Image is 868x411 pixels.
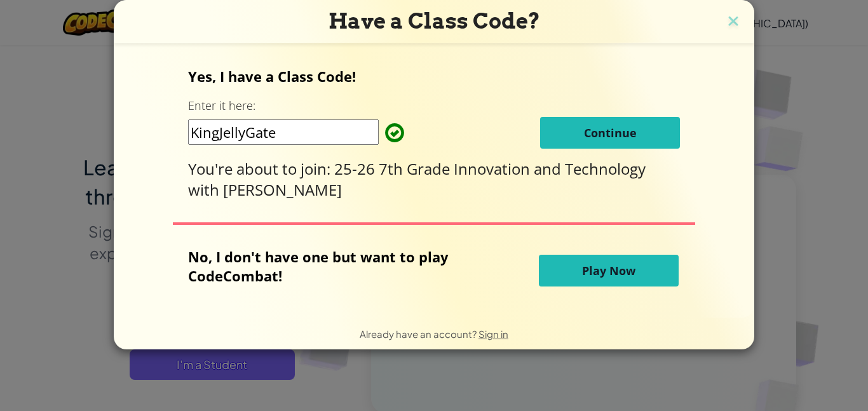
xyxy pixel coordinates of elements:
[582,263,635,278] span: Play Now
[334,158,646,179] span: 25-26 7th Grade Innovation and Technology
[478,328,508,340] a: Sign in
[539,255,679,286] button: Play Now
[188,247,474,285] p: No, I don't have one but want to play CodeCombat!
[188,158,334,179] span: You're about to join:
[188,67,680,86] p: Yes, I have a Class Code!
[223,179,342,200] span: [PERSON_NAME]
[329,8,540,34] span: Have a Class Code?
[188,179,223,200] span: with
[584,125,637,140] span: Continue
[360,328,478,340] span: Already have an account?
[188,98,255,114] label: Enter it here:
[540,117,680,149] button: Continue
[725,13,742,32] img: close icon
